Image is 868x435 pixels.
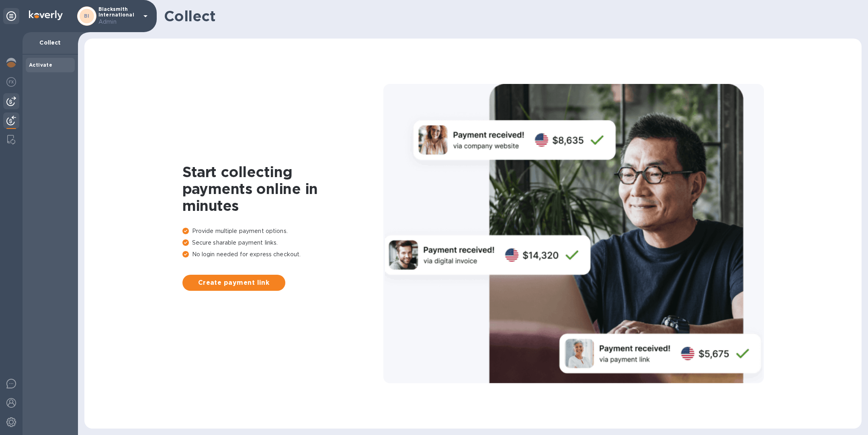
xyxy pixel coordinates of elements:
[3,8,19,24] div: Unpin categories
[182,239,383,247] p: Secure sharable payment links.
[182,275,285,291] button: Create payment link
[29,10,63,20] img: Logo
[6,77,16,87] img: Foreign exchange
[29,62,52,68] b: Activate
[98,18,139,26] p: Admin
[189,278,279,288] span: Create payment link
[164,8,855,25] h1: Collect
[84,13,90,19] b: BI
[182,163,383,214] h1: Start collecting payments online in minutes
[29,39,72,47] p: Collect
[182,250,383,259] p: No login needed for express checkout.
[98,6,139,26] p: Blacksmith International
[182,227,383,235] p: Provide multiple payment options.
